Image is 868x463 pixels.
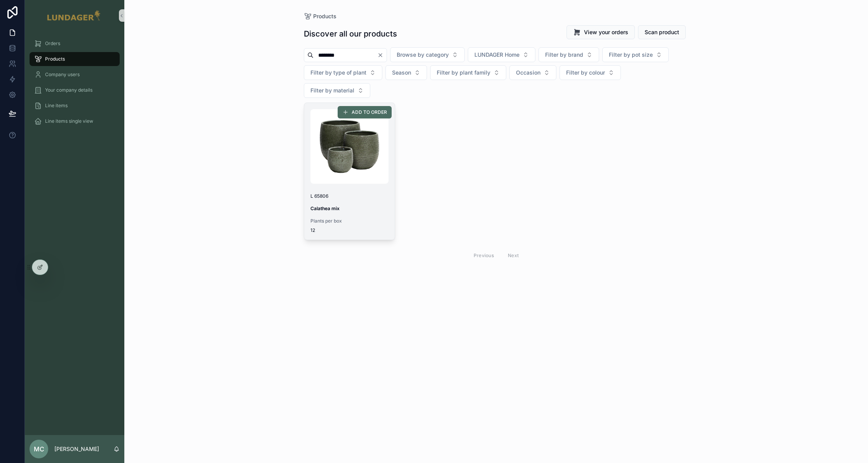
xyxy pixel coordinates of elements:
span: LUNDAGER Home [474,51,519,59]
a: Company users [30,68,120,82]
span: Line items [45,103,68,109]
button: Select Button [602,47,669,62]
strong: Calathea mix [310,205,340,211]
a: Line items [30,99,120,113]
span: Products [313,12,336,20]
button: Clear [377,52,387,58]
span: Plants per box [310,218,389,224]
span: Filter by material [310,87,354,94]
span: L 65806 [310,193,389,199]
span: MC [34,444,44,454]
div: scrollable content [25,31,124,138]
span: Scan product [645,28,679,36]
span: Occasion [516,69,540,77]
span: ADD TO ORDER [352,109,387,115]
button: Select Button [385,65,427,80]
span: View your orders [584,28,628,36]
span: Line items single view [45,118,93,124]
span: Browse by category [397,51,449,59]
button: Select Button [539,47,599,62]
span: 12 [310,227,389,233]
button: Select Button [304,65,382,80]
a: Orders [30,37,120,50]
span: Your company details [45,87,92,93]
span: Filter by plant family [437,69,490,77]
a: Products [30,52,120,66]
img: 80001.jpg [310,109,389,184]
a: 80001.jpgL 65806Calathea mixPlants per box12ADD TO ORDER [304,103,396,240]
span: Company users [45,71,80,78]
h1: Discover all our products [304,28,397,39]
a: Line items single view [30,114,120,128]
button: Select Button [468,47,535,62]
button: Select Button [390,47,465,62]
a: Products [304,12,336,20]
span: Filter by colour [566,69,605,77]
span: Season [392,69,411,77]
a: Your company details [30,83,120,97]
button: Select Button [430,65,506,80]
span: Filter by type of plant [310,69,366,77]
button: Select Button [304,83,370,98]
button: Scan product [638,25,686,39]
span: Filter by pot size [609,51,653,59]
button: ADD TO ORDER [338,106,392,118]
button: Select Button [509,65,556,80]
button: Select Button [559,65,621,80]
span: Products [45,56,65,62]
p: [PERSON_NAME] [54,445,99,453]
button: View your orders [566,25,635,39]
span: Filter by brand [545,51,583,59]
span: Orders [45,40,60,47]
img: App logo [47,9,102,22]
